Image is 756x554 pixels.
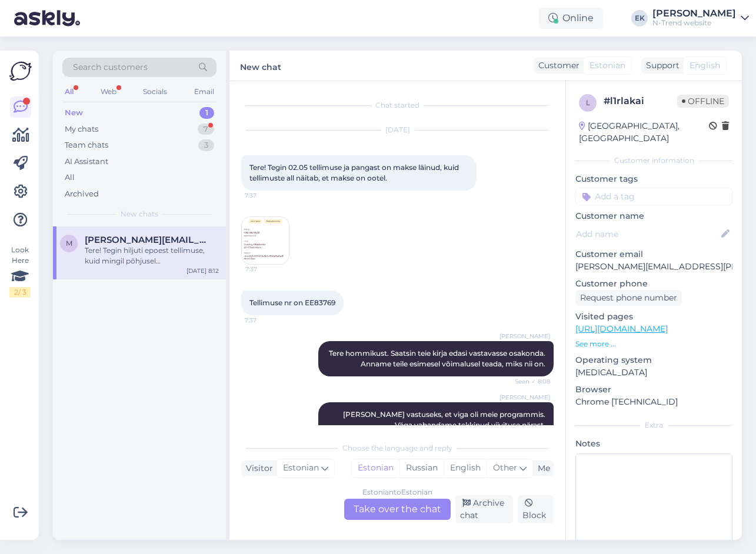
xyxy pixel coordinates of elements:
[575,261,732,273] p: [PERSON_NAME][EMAIL_ADDRESS][PERSON_NAME][DOMAIN_NAME]
[575,438,732,450] p: Notes
[499,332,550,341] span: [PERSON_NAME]
[240,58,281,74] label: New chat
[85,245,219,266] div: Tere! Tegin hiljuti epoest tellimuse, kuid mingil põhjusel [PERSON_NAME] pakiteade teisele inimes...
[121,209,158,219] span: New chats
[241,443,554,453] div: Choose the language and reply
[9,245,31,298] div: Look Here
[579,120,709,145] div: [GEOGRAPHIC_DATA], [GEOGRAPHIC_DATA]
[399,459,444,477] div: Russian
[241,462,273,475] div: Visitor
[249,163,461,182] span: Tere! Tegin 02.05 tellimuse ja pangast on makse läinud, kuid tellimuste all näitab, et makse on o...
[575,354,732,366] p: Operating system
[575,155,732,166] div: Customer information
[352,459,399,477] div: Estonian
[245,191,289,200] span: 7:37
[499,393,550,402] span: [PERSON_NAME]
[66,239,72,248] span: M
[506,377,550,386] span: Seen ✓ 8:08
[575,278,732,290] p: Customer phone
[242,217,289,264] img: Attachment
[362,487,432,498] div: Estonian to Estonian
[575,323,668,334] a: [URL][DOMAIN_NAME]
[539,8,603,29] div: Online
[98,84,119,99] div: Web
[518,495,554,523] div: Block
[586,98,590,107] span: l
[65,156,108,168] div: AI Assistant
[575,173,732,185] p: Customer tags
[141,84,169,99] div: Socials
[631,10,648,26] div: EK
[576,228,719,241] input: Add name
[65,188,99,200] div: Archived
[444,459,487,477] div: English
[575,420,732,430] div: Extra
[652,9,736,18] div: [PERSON_NAME]
[198,124,214,135] div: 7
[241,100,554,111] div: Chat started
[575,339,732,349] p: See more ...
[245,316,289,325] span: 7:37
[455,495,513,523] div: Archive chat
[9,287,31,298] div: 2 / 3
[575,366,732,379] p: [MEDICAL_DATA]
[329,349,547,368] span: Tere hommikust. Saatsin teie kirja edasi vastavasse osakonda. Anname teile esimesel võimalusel te...
[575,210,732,222] p: Customer name
[198,139,214,151] div: 3
[652,9,749,28] a: [PERSON_NAME]N-Trend website
[590,59,625,72] span: Estonian
[690,59,720,72] span: English
[9,60,32,82] img: Askly Logo
[575,311,732,323] p: Visited pages
[534,59,580,72] div: Customer
[245,265,289,273] span: 7:37
[186,266,219,275] div: [DATE] 8:12
[575,290,682,306] div: Request phone number
[192,84,217,99] div: Email
[249,298,335,307] span: Tellimuse nr on EE83769
[575,248,732,261] p: Customer email
[65,124,98,135] div: My chats
[493,462,517,473] span: Other
[283,462,319,475] span: Estonian
[73,61,148,74] span: Search customers
[65,172,75,183] div: All
[85,235,207,245] span: Malm.kristine@gmail.com
[65,107,83,119] div: New
[575,383,732,396] p: Browser
[343,410,547,429] span: [PERSON_NAME] vastuseks, et viga oli meie programmis. Väga vabandame tekkinud viivituse pärast.
[533,462,550,475] div: Me
[641,59,680,72] div: Support
[62,84,76,99] div: All
[677,95,729,108] span: Offline
[575,188,732,205] input: Add a tag
[604,94,677,108] div: # l1rlakai
[199,107,214,119] div: 1
[65,139,108,151] div: Team chats
[575,396,732,408] p: Chrome [TECHNICAL_ID]
[241,125,554,135] div: [DATE]
[344,499,451,520] div: Take over the chat
[652,18,736,28] div: N-Trend website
